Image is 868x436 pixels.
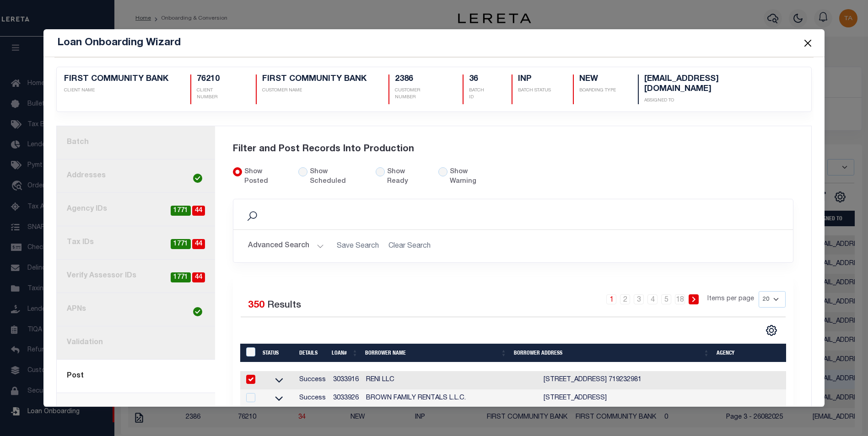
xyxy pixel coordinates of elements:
a: Post [57,360,215,393]
th: Loan#: activate to sort column ascending [328,344,361,362]
span: 44 [192,272,205,283]
h5: NEW [579,74,616,85]
td: BROWN FAMILY RENTALS L.L.C. [362,389,540,408]
div: Filter and Post Records Into Production [233,132,793,167]
p: CLIENT NUMBER [197,87,234,101]
a: APNs [57,293,215,326]
span: 44 [192,239,205,250]
h5: Loan Onboarding Wizard [57,37,181,49]
button: Advanced Search [248,237,324,255]
a: Validation [57,326,215,360]
button: Close [802,37,814,49]
label: Show Warning [450,167,496,187]
th: Agency: activate to sort column ascending [713,344,801,362]
p: CLIENT NAME [64,87,168,94]
span: 1771 [171,239,191,250]
h5: 2386 [395,74,441,85]
img: check-icon-green.svg [193,174,202,183]
td: 3033926 [329,389,362,408]
label: Show Scheduled [310,167,365,187]
label: Results [267,298,301,313]
td: 3033916 [329,371,362,389]
th: Borrower Name: activate to sort column ascending [361,344,510,362]
a: Tax IDs441771 [57,226,215,260]
th: Details [296,344,329,362]
a: 3 [634,294,644,304]
td: Success [296,371,329,389]
a: 1 [606,294,616,304]
span: Items per page [707,294,754,304]
th: Status [259,344,296,362]
a: 5 [661,294,671,304]
td: [STREET_ADDRESS] [540,389,807,408]
span: 44 [192,206,205,216]
p: Assigned To [644,97,782,104]
img: check-icon-green.svg [193,307,202,316]
a: 18 [675,294,685,304]
h5: 36 [469,74,490,85]
h5: INP [518,74,551,85]
td: [STREET_ADDRESS] 719232981 [540,371,807,389]
p: CUSTOMER NUMBER [395,87,441,101]
th: LoanPrepID [240,344,259,362]
p: CUSTOMER NAME [262,87,367,94]
span: 1771 [171,272,191,283]
td: Success [296,389,329,408]
h5: 76210 [197,74,234,85]
label: Show Ready [387,167,427,187]
a: Agency IDs441771 [57,193,215,226]
p: BATCH STATUS [518,87,551,94]
h5: FIRST COMMUNITY BANK [262,74,367,85]
a: Addresses [57,160,215,193]
span: 350 [248,301,264,310]
span: 1771 [171,206,191,216]
h5: [EMAIL_ADDRESS][DOMAIN_NAME] [644,74,782,94]
p: Boarding Type [579,87,616,94]
td: RENI LLC [362,371,540,389]
p: BATCH ID [469,87,490,101]
a: Verify Assessor IDs441771 [57,260,215,293]
th: Borrower Address: activate to sort column ascending [510,344,713,362]
label: Show Posted [244,167,287,187]
h5: FIRST COMMUNITY BANK [64,74,168,85]
a: Batch [57,126,215,160]
a: 4 [647,294,658,304]
a: 2 [620,294,630,304]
